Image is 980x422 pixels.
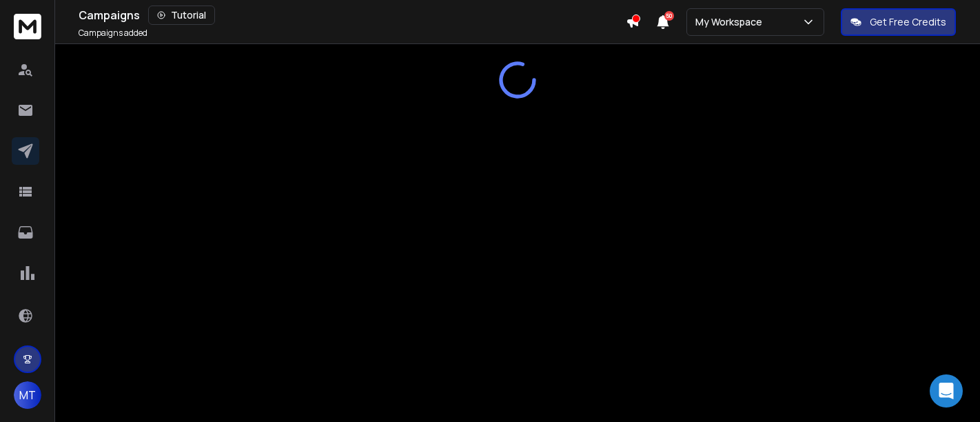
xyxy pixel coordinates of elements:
[664,11,674,21] span: 50
[148,6,215,25] button: Tutorial
[79,28,147,39] p: Campaigns added
[930,374,963,408] div: Open Intercom Messenger
[14,381,41,409] button: MT
[841,8,956,36] button: Get Free Credits
[870,15,946,29] p: Get Free Credits
[695,15,768,29] p: My Workspace
[79,6,626,25] div: Campaigns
